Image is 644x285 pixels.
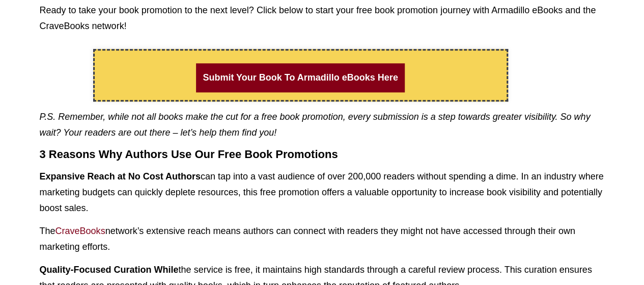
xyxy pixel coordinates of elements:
[40,171,201,182] strong: Expansive Reach at No Cost Authors
[196,63,404,92] a: Submit Your Book To Armadillo eBooks Here
[40,265,179,275] strong: Quality-Focused Curation While
[55,226,105,236] a: CraveBooks
[40,223,605,254] p: The network’s extensive reach means authors can connect with readers they might not have accessed...
[40,169,605,216] p: can tap into a vast audience of over 200,000 readers without spending a dime. In an industry wher...
[40,3,605,34] p: Ready to take your book promotion to the next level? Click below to start your free book promotio...
[40,148,338,161] strong: 3 Reasons Why Authors Use Our Free Book Promotions
[40,112,591,138] em: P.S. Remember, while not all books make the cut for a free book promotion, every submission is a ...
